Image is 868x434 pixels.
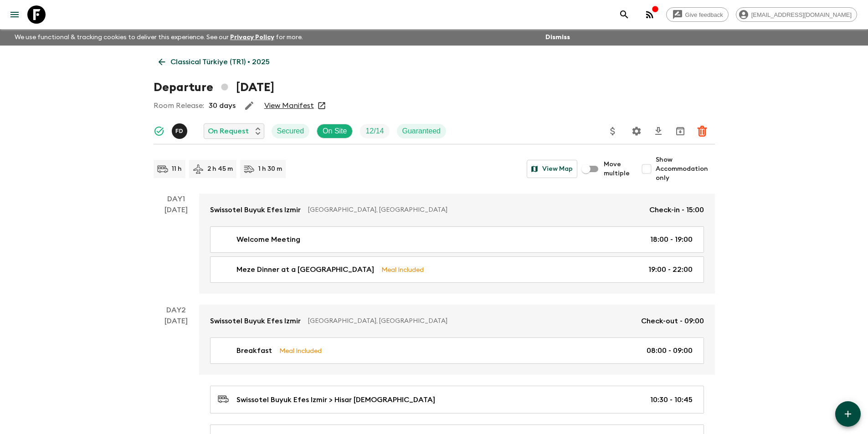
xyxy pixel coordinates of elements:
a: Meze Dinner at a [GEOGRAPHIC_DATA]Meal Included19:00 - 22:00 [210,256,704,283]
p: Room Release: [154,100,204,111]
button: Delete [693,122,711,140]
p: Swissotel Buyuk Efes Izmir [210,204,301,215]
p: F D [175,128,183,135]
p: Classical Türkiye (TR1) • 2025 [170,56,270,67]
a: Welcome Meeting18:00 - 19:00 [210,226,704,253]
p: 2 h 45 m [207,164,233,174]
p: We use functional & tracking cookies to deliver this experience. See our for more. [11,29,307,46]
p: 11 h [172,164,182,174]
p: 30 days [209,100,236,111]
button: search adventures [615,5,633,24]
h1: Departure [DATE] [154,78,274,97]
p: Check-in - 15:00 [649,204,704,215]
a: Swissotel Buyuk Efes Izmir[GEOGRAPHIC_DATA], [GEOGRAPHIC_DATA]Check-in - 15:00 [199,194,715,226]
p: Meze Dinner at a [GEOGRAPHIC_DATA] [236,264,374,275]
p: Day 1 [154,194,199,204]
button: Download CSV [649,122,668,140]
p: On Site [323,126,347,137]
span: Fatih Develi [172,126,189,133]
div: [DATE] [164,204,188,294]
a: View Manifest [264,101,314,110]
div: On Site [317,124,353,138]
p: 18:00 - 19:00 [650,234,693,245]
div: Trip Fill [360,124,389,138]
button: Settings [627,122,646,140]
p: 10:30 - 10:45 [650,394,693,405]
button: menu [5,5,24,24]
p: Guaranteed [402,126,441,137]
a: Give feedback [666,7,729,22]
p: Meal Included [381,265,424,275]
svg: Synced Successfully [154,126,164,137]
a: BreakfastMeal Included08:00 - 09:00 [210,337,704,364]
p: Swissotel Buyuk Efes Izmir > Hisar [DEMOGRAPHIC_DATA] [236,394,435,405]
span: Move multiple [604,160,630,178]
p: Day 2 [154,305,199,316]
p: On Request [208,126,249,137]
p: 1 h 30 m [258,164,282,174]
a: Swissotel Buyuk Efes Izmir > Hisar [DEMOGRAPHIC_DATA]10:30 - 10:45 [210,386,704,414]
p: 12 / 14 [365,126,384,137]
p: Meal Included [279,346,322,356]
p: Breakfast [236,345,272,356]
button: FD [172,123,189,139]
span: [EMAIL_ADDRESS][DOMAIN_NAME] [746,11,857,18]
p: Secured [277,126,304,137]
span: Give feedback [680,11,728,18]
p: 08:00 - 09:00 [647,345,693,356]
button: Update Price, Early Bird Discount and Costs [604,122,622,140]
div: Secured [272,124,310,138]
button: Dismiss [543,31,572,44]
a: Privacy Policy [230,34,274,41]
p: [GEOGRAPHIC_DATA], [GEOGRAPHIC_DATA] [308,205,642,214]
span: Show Accommodation only [656,155,715,183]
p: Swissotel Buyuk Efes Izmir [210,316,301,327]
p: [GEOGRAPHIC_DATA], [GEOGRAPHIC_DATA] [308,317,634,326]
p: Check-out - 09:00 [641,316,704,327]
div: [EMAIL_ADDRESS][DOMAIN_NAME] [736,7,857,22]
p: 19:00 - 22:00 [648,264,693,275]
button: Archive (Completed, Cancelled or Unsynced Departures only) [671,122,689,140]
p: Welcome Meeting [236,234,300,245]
button: View Map [527,160,577,178]
a: Swissotel Buyuk Efes Izmir[GEOGRAPHIC_DATA], [GEOGRAPHIC_DATA]Check-out - 09:00 [199,305,715,337]
a: Classical Türkiye (TR1) • 2025 [154,53,275,71]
